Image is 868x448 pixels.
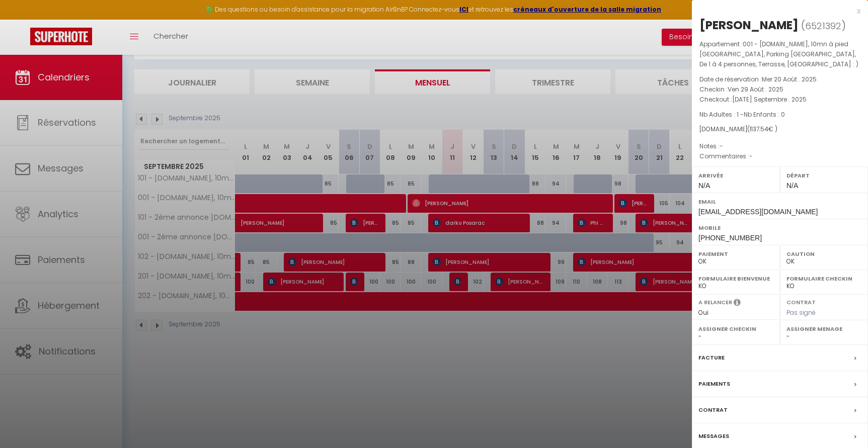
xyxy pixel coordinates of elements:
[750,125,768,133] span: 1137.54
[699,110,785,119] span: Nb Adultes : 1 -
[698,249,773,259] label: Paiement
[698,379,730,389] label: Paiements
[692,5,860,17] div: x
[699,17,799,33] div: [PERSON_NAME]
[699,125,860,134] div: [DOMAIN_NAME]
[825,403,860,440] iframe: Chat
[749,152,753,160] span: -
[805,20,841,32] span: 6521392
[699,40,858,68] span: 001 - [DOMAIN_NAME], 10mn à pied [GEOGRAPHIC_DATA], Parking [GEOGRAPHIC_DATA], De 1 à 4 personnes...
[698,234,762,242] span: [PHONE_NUMBER]
[698,352,725,363] label: Facture
[734,298,741,309] i: Sélectionner OUI si vous souhaiter envoyer les séquences de messages post-checkout
[698,405,728,415] label: Contrat
[699,95,860,105] p: Checkout :
[786,182,798,190] span: N/A
[698,274,773,284] label: Formulaire Bienvenue
[720,142,723,150] span: -
[786,324,861,334] label: Assigner Menage
[699,74,860,84] p: Date de réservation :
[786,274,861,284] label: Formulaire Checkin
[699,39,860,69] p: Appartement :
[762,75,817,83] span: Mer 20 Août . 2025
[747,125,777,133] span: ( € )
[698,182,710,190] span: N/A
[8,4,38,34] button: Ouvrir le widget de chat LiveChat
[698,197,861,207] label: Email
[698,223,861,233] label: Mobile
[786,170,861,181] label: Départ
[732,95,807,104] span: [DATE] Septembre . 2025
[698,431,729,441] label: Messages
[801,19,846,33] span: ( )
[698,324,773,334] label: Assigner Checkin
[786,249,861,259] label: Caution
[699,151,860,161] p: Commentaires :
[698,208,818,216] span: [EMAIL_ADDRESS][DOMAIN_NAME]
[698,298,732,307] label: A relancer
[698,170,773,181] label: Arrivée
[786,308,816,317] span: Pas signé
[728,85,783,94] span: Ven 29 Août . 2025
[699,141,860,151] p: Notes :
[786,298,816,305] label: Contrat
[744,110,785,119] span: Nb Enfants : 0
[699,84,860,95] p: Checkin :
